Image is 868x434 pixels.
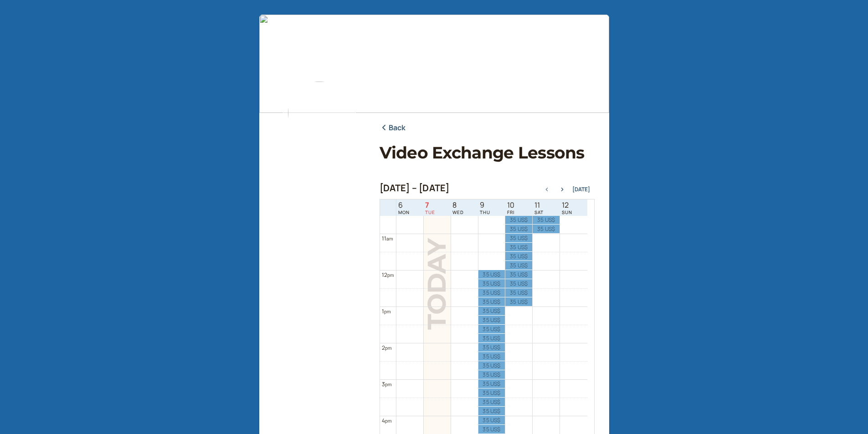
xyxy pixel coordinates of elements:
[480,201,490,209] span: 9
[380,143,595,163] h1: Video Exchange Lessons
[483,335,500,342] span: 35 US$
[483,344,500,351] span: 35 US$
[510,271,528,278] span: 35 US$
[483,317,500,323] span: 35 US$
[382,271,394,279] div: 12
[572,186,590,193] button: [DATE]
[478,200,492,216] a: October 9, 2025
[507,201,514,209] span: 10
[483,308,500,314] span: 35 US$
[483,290,500,296] span: 35 US$
[562,201,572,209] span: 12
[507,209,514,215] span: FRI
[386,235,393,242] span: am
[483,399,500,405] span: 35 US$
[510,262,528,269] span: 35 US$
[451,200,466,216] a: October 8, 2025
[398,209,410,215] span: MON
[483,408,500,414] span: 35 US$
[385,418,391,424] span: pm
[483,390,500,396] span: 35 US$
[480,209,490,215] span: THU
[382,416,392,425] div: 4
[562,209,572,215] span: SUN
[510,299,528,305] span: 35 US$
[382,343,392,352] div: 2
[483,299,500,305] span: 35 US$
[510,244,528,250] span: 35 US$
[534,209,544,215] span: SAT
[483,271,500,278] span: 35 US$
[396,200,411,216] a: October 6, 2025
[384,308,390,315] span: pm
[510,281,528,287] span: 35 US$
[510,235,528,241] span: 35 US$
[425,209,435,215] span: TUE
[385,381,391,388] span: pm
[534,201,544,209] span: 11
[452,209,464,215] span: WED
[483,372,500,378] span: 35 US$
[387,272,394,278] span: pm
[380,122,406,134] a: Back
[510,226,528,232] span: 35 US$
[382,307,391,316] div: 1
[560,200,574,216] a: October 12, 2025
[510,290,528,296] span: 35 US$
[483,363,500,369] span: 35 US$
[423,200,437,216] a: October 7, 2025
[398,201,410,209] span: 6
[483,353,500,360] span: 35 US$
[505,200,516,216] a: October 10, 2025
[483,417,500,424] span: 35 US$
[510,217,528,223] span: 35 US$
[382,380,392,388] div: 3
[382,234,393,243] div: 11
[380,183,450,194] h2: [DATE] – [DATE]
[483,426,500,433] span: 35 US$
[533,200,545,216] a: October 11, 2025
[537,226,555,232] span: 35 US$
[452,201,464,209] span: 8
[385,345,391,351] span: pm
[537,217,555,223] span: 35 US$
[510,253,528,260] span: 35 US$
[483,281,500,287] span: 35 US$
[483,381,500,387] span: 35 US$
[483,326,500,332] span: 35 US$
[425,201,435,209] span: 7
